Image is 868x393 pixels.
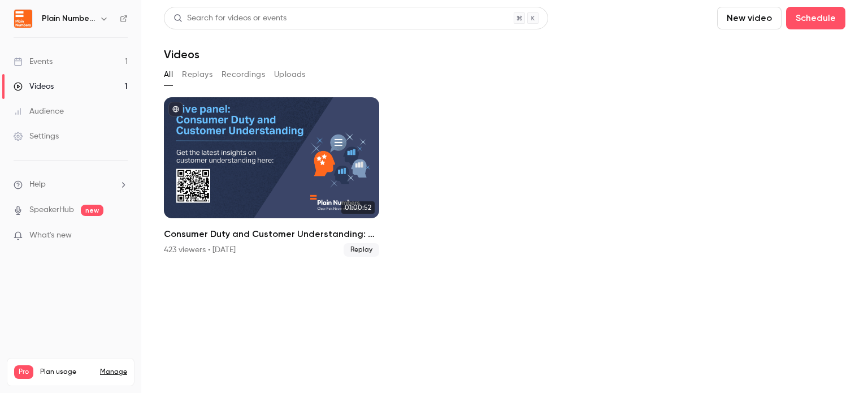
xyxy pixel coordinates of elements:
div: Search for videos or events [173,12,287,24]
button: New video [717,7,782,29]
button: Uploads [274,66,306,84]
button: published [168,102,183,116]
span: new [81,205,103,216]
span: Pro [14,365,33,379]
h6: Plain Numbers [42,13,95,24]
ul: Videos [164,97,845,257]
a: SpeakerHub [29,204,74,216]
span: Help [29,179,46,191]
h2: Consumer Duty and Customer Understanding: a live discussion with the FCA including examples of go... [164,227,379,241]
button: Recordings [222,66,265,84]
li: help-dropdown-opener [14,179,128,191]
a: 01:00:52Consumer Duty and Customer Understanding: a live discussion with the FCA including exampl... [164,97,379,257]
div: Events [14,56,53,67]
img: Plain Numbers [14,10,32,28]
button: Schedule [786,7,845,29]
div: Videos [14,81,54,92]
span: 01:00:52 [341,201,375,214]
span: Replay [344,243,379,257]
div: Settings [14,131,59,142]
div: 423 viewers • [DATE] [164,244,236,256]
li: Consumer Duty and Customer Understanding: a live discussion with the FCA including examples of go... [164,97,379,257]
span: Plan usage [40,368,93,377]
a: Manage [100,368,127,377]
button: Replays [182,66,212,84]
section: Videos [164,7,845,386]
span: What's new [29,230,72,241]
h1: Videos [164,47,199,61]
div: Audience [14,106,64,117]
button: All [164,66,173,84]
